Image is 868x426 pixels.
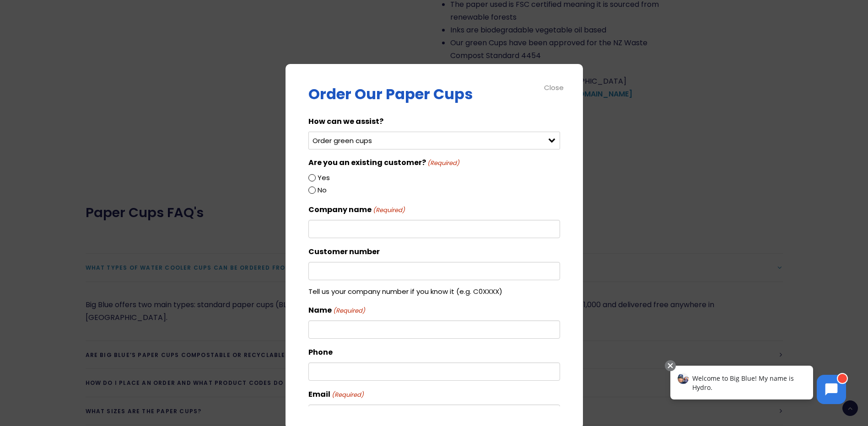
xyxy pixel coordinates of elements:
span: (Required) [332,306,365,316]
label: No [318,184,327,196]
span: (Required) [426,159,459,168]
iframe: Chatbot [661,358,855,413]
label: How can we assist? [308,115,383,128]
div: Tell us your company number if you know it (e.g. C0XXXX) [308,280,560,297]
label: Name [308,304,365,317]
div: Close [544,82,565,93]
span: (Required) [372,205,405,216]
p: Order Our Paper Cups [308,87,560,101]
label: Email [308,388,364,401]
label: Customer number [308,245,380,258]
legend: Are you an existing customer? [308,157,459,168]
span: (Required) [331,390,364,400]
label: Phone [308,346,333,359]
label: Company name [308,203,405,216]
label: Yes [318,172,330,184]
